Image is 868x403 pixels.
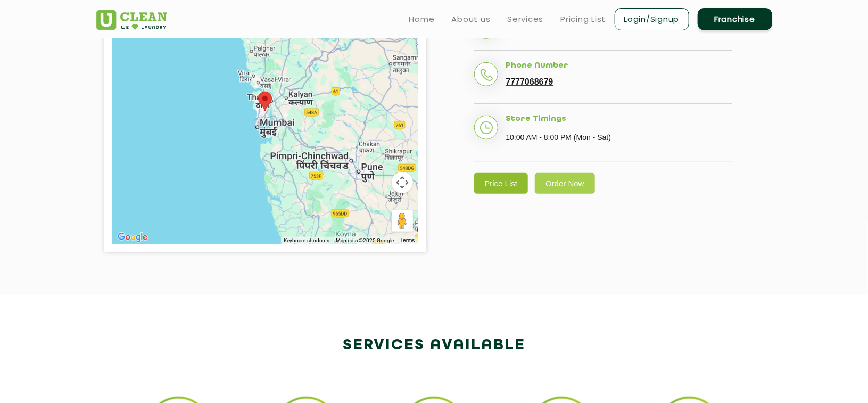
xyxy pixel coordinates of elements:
img: Google [115,231,150,244]
a: Order Now [535,173,595,194]
a: Open this area in Google Maps (opens a new window) [115,231,150,244]
a: Price List [474,173,528,194]
a: Franchise [698,8,772,30]
img: UClean Laundry and Dry Cleaning [96,10,167,30]
a: Services [508,13,544,26]
a: Pricing List [561,13,606,26]
a: 7777068679 [506,77,553,87]
a: Home [409,13,435,26]
p: 10:00 AM - 8:00 PM (Mon - Sat) [506,129,732,145]
h5: Phone Number [506,61,732,71]
a: Login/Signup [615,8,689,30]
span: Map data ©2025 Google [336,237,394,243]
button: Keyboard shortcuts [284,237,329,244]
button: Drag Pegman onto the map to open Street View [392,210,413,232]
h2: Services available [96,333,772,358]
a: Terms [400,237,415,244]
button: Map camera controls [392,172,413,193]
a: About us [452,13,491,26]
h5: Store Timings [506,114,732,124]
